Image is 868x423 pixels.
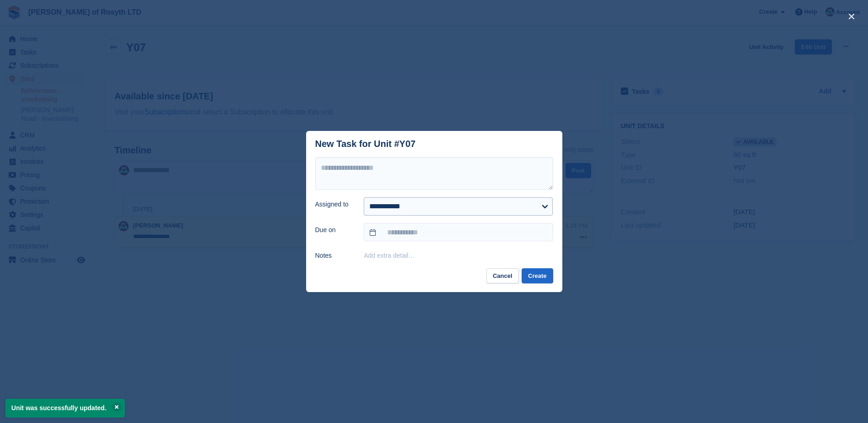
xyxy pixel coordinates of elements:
[844,9,859,24] button: close
[315,139,416,149] div: New Task for Unit #Y07
[315,251,353,260] label: Notes
[315,225,353,235] label: Due on
[364,252,415,259] button: Add extra detail…
[5,399,125,418] p: Unit was successfully updated.
[486,268,519,283] button: Cancel
[315,200,353,209] label: Assigned to
[522,268,553,283] button: Create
